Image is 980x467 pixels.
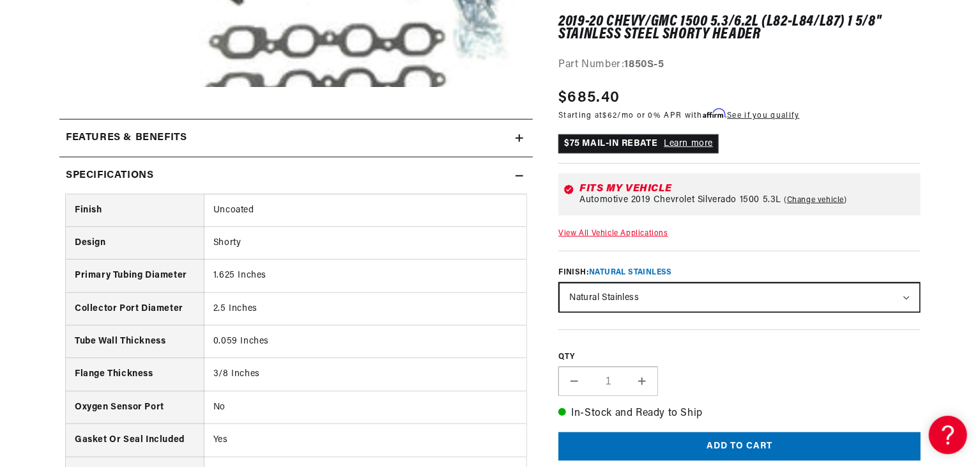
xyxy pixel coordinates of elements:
td: Yes [204,424,526,457]
td: 2.5 Inches [204,292,526,325]
td: Uncoated [204,194,526,227]
a: Change vehicle [784,195,847,205]
td: Shorty [204,226,526,259]
a: See if you qualify - Learn more about Affirm Financing (opens in modal) [727,112,799,120]
th: Collector Port Diameter [66,292,204,325]
td: 3/8 Inches [204,358,526,391]
strong: 1850S-5 [625,60,664,70]
summary: Features & Benefits [59,120,533,157]
th: Flange Thickness [66,358,204,391]
div: Fits my vehicle [579,184,915,194]
p: $75 MAIL-IN REBATE [558,134,719,154]
th: Finish [66,194,204,227]
th: Design [66,226,204,259]
button: Add to cart [558,432,921,461]
h1: 2019-20 Chevy/GMC 1500 5.3/6.2L (L82-L84/L87) 1 5/8" Stainless Steel Shorty Header [558,15,921,42]
label: Finish: [558,267,921,279]
span: Automotive 2019 Chevrolet Silverado 1500 5.3L [579,195,781,205]
th: Oxygen Sensor Port [66,391,204,423]
span: $685.40 [558,86,620,109]
p: In-Stock and Ready to Ship [558,406,921,422]
a: View All Vehicle Applications [558,230,668,237]
div: Part Number: [558,58,921,74]
th: Tube Wall Thickness [66,326,204,358]
th: Primary Tubing Diameter [66,260,204,292]
h2: Specifications [66,168,153,184]
span: Natural Stainless [589,269,672,277]
td: 0.059 Inches [204,326,526,358]
th: Gasket Or Seal Included [66,424,204,457]
td: No [204,391,526,423]
p: Starting at /mo or 0% APR with . [558,109,799,122]
a: Learn more [664,139,713,148]
td: 1.625 Inches [204,260,526,292]
span: $62 [603,112,618,120]
span: Affirm [703,109,725,118]
h2: Features & Benefits [66,130,187,146]
label: QTY [558,352,921,363]
summary: Specifications [59,157,533,194]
